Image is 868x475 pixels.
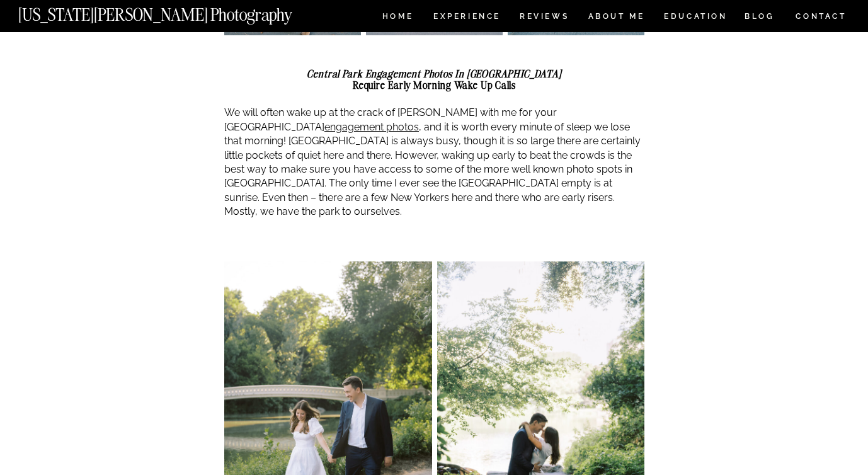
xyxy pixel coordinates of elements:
[224,106,644,219] p: We will often wake up at the crack of [PERSON_NAME] with me for your [GEOGRAPHIC_DATA] , and it i...
[324,121,419,133] a: engagement photos
[380,13,416,23] a: HOME
[520,13,567,23] a: REVIEWS
[588,13,645,23] a: ABOUT ME
[307,67,562,80] em: Central Park Engagement Photos in [GEOGRAPHIC_DATA]
[18,6,334,17] a: [US_STATE][PERSON_NAME] Photography
[433,13,500,23] a: Experience
[307,67,562,91] strong: Require Early Morning Wake Up Calls
[745,13,775,23] a: BLOG
[795,9,847,23] a: CONTACT
[663,13,729,23] a: EDUCATION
